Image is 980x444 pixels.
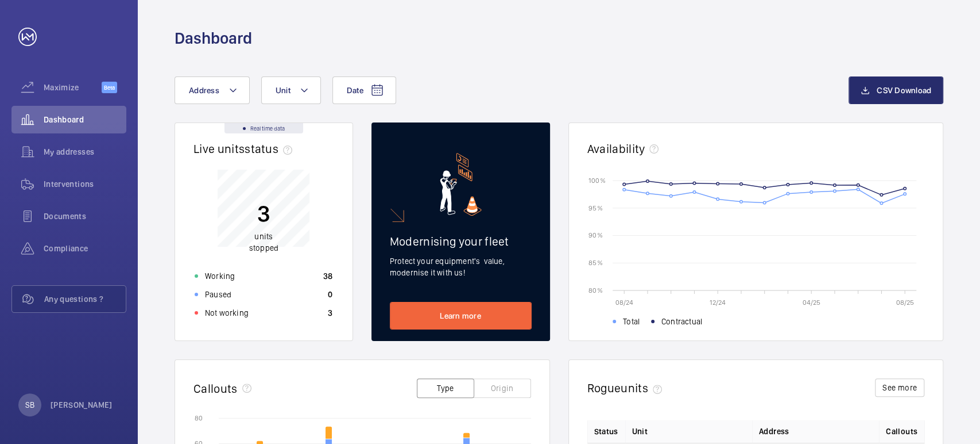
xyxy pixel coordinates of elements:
span: CSV Download [877,86,931,95]
p: 38 [323,270,333,282]
p: SB [25,399,34,411]
button: See more [875,378,924,397]
span: Maximize [44,82,102,93]
button: Unit [261,76,321,104]
button: Type [417,378,474,398]
span: Contractual [661,316,702,327]
text: 80 [195,414,203,422]
img: marketing-card.svg [440,153,482,216]
button: CSV Download [849,76,943,104]
p: units [249,231,278,254]
p: Not working [205,307,249,319]
a: Learn more [390,302,532,330]
span: Interventions [44,178,126,190]
p: Paused [205,289,231,300]
span: My addresses [44,146,126,158]
h2: Availability [587,141,645,156]
span: Documents [44,210,126,222]
text: 95 % [588,204,603,212]
button: Origin [474,378,531,398]
span: stopped [249,243,278,252]
h2: Modernising your fleet [390,234,532,248]
text: 12/24 [710,298,726,307]
p: 3 [249,199,278,228]
text: 85 % [588,259,603,267]
span: units [621,381,667,395]
h2: Live units [193,141,297,156]
text: 100 % [588,176,606,184]
span: Callouts [886,426,917,437]
p: Status [594,426,618,437]
span: Address [759,426,789,437]
text: 08/25 [896,298,913,307]
span: Any questions ? [44,293,126,305]
p: 3 [328,307,332,319]
div: Real time data [224,123,303,133]
span: Address [189,86,219,95]
p: 0 [328,289,332,300]
p: Protect your equipment's value, modernise it with us! [390,255,532,278]
p: Working [205,270,235,282]
text: 90 % [588,231,603,239]
p: [PERSON_NAME] [51,399,113,411]
span: Compliance [44,243,126,254]
h2: Rogue [587,381,667,395]
h1: Dashboard [175,28,252,49]
span: Dashboard [44,114,126,125]
button: Date [332,76,396,104]
span: Unit [632,426,648,437]
text: 08/24 [615,298,633,307]
button: Address [175,76,250,104]
span: Total [623,316,640,327]
span: status [245,141,297,156]
span: Date [347,86,363,95]
span: Beta [102,82,117,93]
span: Unit [276,86,290,95]
text: 04/25 [802,298,820,307]
text: 80 % [588,286,603,294]
h2: Callouts [193,381,238,396]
